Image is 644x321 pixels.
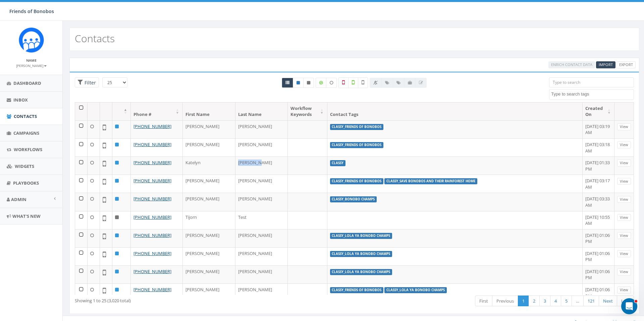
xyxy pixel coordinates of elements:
[561,296,572,307] a: 5
[235,283,288,302] td: [PERSON_NAME]
[133,286,171,293] a: [PHONE_NUMBER]
[583,175,614,193] td: [DATE] 03:17 AM
[539,296,550,307] a: 3
[26,58,37,63] small: Name
[617,250,631,257] a: View
[183,283,235,302] td: [PERSON_NAME]
[529,296,540,307] a: 2
[316,78,326,88] label: Data Enriched
[330,251,392,257] label: classy_Lola ya Bonobo Champs
[133,123,171,129] a: [PHONE_NUMBER]
[235,265,288,283] td: [PERSON_NAME]
[183,265,235,283] td: [PERSON_NAME]
[307,81,310,85] i: This phone number is unsubscribed and has opted-out of all texts.
[183,175,235,193] td: [PERSON_NAME]
[583,265,614,283] td: [DATE] 01:06 PM
[330,178,384,184] label: classy_Friends of Bonobos
[583,283,614,302] td: [DATE] 01:06 PM
[617,178,631,185] a: View
[599,296,617,307] a: Next
[492,296,518,307] a: Previous
[617,296,634,307] a: Last
[16,63,47,68] small: [PERSON_NAME]
[583,229,614,247] td: [DATE] 01:06 PM
[75,33,115,44] h2: Contacts
[235,138,288,156] td: [PERSON_NAME]
[330,142,384,148] label: classy_Friends of Bonobos
[235,229,288,247] td: [PERSON_NAME]
[330,160,346,166] label: classy
[235,193,288,211] td: [PERSON_NAME]
[358,77,368,88] label: Not Validated
[583,103,614,120] th: Created On: activate to sort column ascending
[617,214,631,221] a: View
[551,91,634,97] textarea: Search
[75,295,302,304] div: Showing 1 to 25 (3,020 total)
[75,77,99,88] span: Advance Filter
[133,268,171,274] a: [PHONE_NUMBER]
[13,97,28,103] span: Inbox
[13,80,41,86] span: Dashboard
[583,120,614,138] td: [DATE] 03:19 AM
[16,62,47,68] a: [PERSON_NAME]
[288,103,327,120] th: Workflow Keywords: activate to sort column ascending
[330,269,392,275] label: classy_Lola ya Bonobo Champs
[133,214,171,220] a: [PHONE_NUMBER]
[133,250,171,256] a: [PHONE_NUMBER]
[133,196,171,202] a: [PHONE_NUMBER]
[235,211,288,229] td: Test
[327,103,583,120] th: Contact Tags
[235,103,288,120] th: Last Name
[133,232,171,238] a: [PHONE_NUMBER]
[12,213,41,219] span: What's New
[183,103,235,120] th: First Name
[583,193,614,211] td: [DATE] 03:33 AM
[617,123,631,130] a: View
[475,296,492,307] a: First
[183,229,235,247] td: [PERSON_NAME]
[338,77,348,88] label: Not a Mobile
[14,146,42,152] span: Workflows
[235,175,288,193] td: [PERSON_NAME]
[617,268,631,275] a: View
[583,296,599,307] a: 121
[183,120,235,138] td: [PERSON_NAME]
[235,120,288,138] td: [PERSON_NAME]
[235,247,288,265] td: [PERSON_NAME]
[583,211,614,229] td: [DATE] 10:55 AM
[131,103,183,120] th: Phone #: activate to sort column ascending
[549,77,634,87] input: Type to search
[330,287,384,293] label: classy_Friends of Bonobos
[621,298,637,314] iframe: Intercom live chat
[617,286,631,294] a: View
[617,232,631,239] a: View
[297,81,300,85] i: This phone number is subscribed and will receive texts.
[83,79,96,86] span: Filter
[14,113,37,119] span: Contacts
[282,78,293,88] a: All contacts
[133,159,171,166] a: [PHONE_NUMBER]
[9,8,54,14] span: Friends of Bonobos
[133,178,171,184] a: [PHONE_NUMBER]
[330,233,392,239] label: classy_Lola ya Bonobo Champs
[583,138,614,156] td: [DATE] 03:18 AM
[326,78,337,88] label: Data not Enriched
[617,196,631,203] a: View
[235,156,288,175] td: [PERSON_NAME]
[183,193,235,211] td: [PERSON_NAME]
[183,156,235,175] td: Katelyn
[133,141,171,147] a: [PHONE_NUMBER]
[183,247,235,265] td: [PERSON_NAME]
[13,130,39,136] span: Campaigns
[617,159,631,167] a: View
[550,296,561,307] a: 4
[518,296,529,307] a: 1
[596,61,615,68] a: Import
[183,211,235,229] td: Tijorn
[617,141,631,148] a: View
[303,78,314,88] a: Opted Out
[348,77,358,88] label: Validated
[616,61,636,68] a: Export
[330,124,384,130] label: classy_Friends of Bonobos
[293,78,304,88] a: Active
